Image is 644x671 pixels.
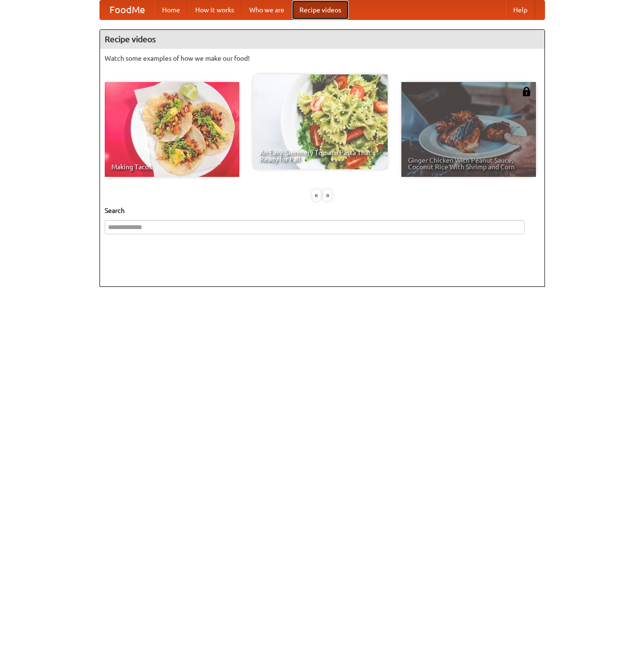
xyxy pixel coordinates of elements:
span: Making Tacos [111,164,233,170]
a: An Easy, Summery Tomato Pasta That's Ready for Fall [253,74,388,169]
a: Making Tacos [105,82,239,177]
a: How it works [188,0,242,19]
div: » [323,189,332,201]
h5: Search [105,206,540,215]
a: Recipe videos [292,0,349,19]
img: 483408.png [522,87,531,96]
h4: Recipe videos [100,30,544,49]
a: Home [154,0,188,19]
span: An Easy, Summery Tomato Pasta That's Ready for Fall [260,149,381,163]
a: Who we are [242,0,292,19]
a: FoodMe [100,0,154,19]
div: « [312,189,321,201]
a: Help [506,0,535,19]
p: Watch some examples of how we make our food! [105,54,540,63]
